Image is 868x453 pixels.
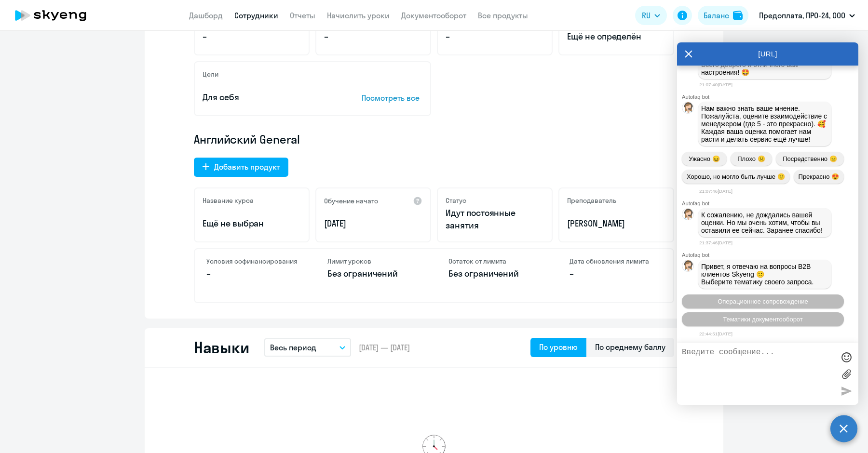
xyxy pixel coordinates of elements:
[324,197,378,205] h5: Обучение начато
[359,342,410,353] span: [DATE] — [DATE]
[701,61,828,76] p: Всего доброго и отличного вам настроения! 🤩
[776,152,844,166] button: Посредственно 😑
[567,30,665,43] span: Ещё не определён
[567,196,616,205] h5: Преподаватель
[194,158,288,177] button: Добавить продукт
[290,11,315,20] a: Отчеты
[701,263,814,286] span: Привет, я отвечаю на вопросы B2B клиентов Skyeng 🙂 Выберите тематику своего запроса.
[698,6,748,25] button: Балансbalance
[682,209,694,223] img: bot avatar
[642,10,651,21] span: RU
[699,188,732,194] time: 21:07:46[DATE]
[699,82,732,87] time: 21:07:40[DATE]
[682,294,844,308] button: Операционное сопровождение
[234,11,278,20] a: Сотрудники
[704,10,729,21] div: Баланс
[567,217,665,230] p: [PERSON_NAME]
[264,338,351,357] button: Весь период
[794,170,844,184] button: Прекрасно 😍
[682,312,844,326] button: Тематики документооборот
[214,161,280,173] div: Добавить продукт
[731,152,772,166] button: Плохо ☹️
[701,211,823,234] span: К сожалению, не дождались вашей оценки. Но мы очень хотим, чтобы вы оставили ее сейчас. Заранее с...
[446,30,544,43] p: –
[701,105,829,143] span: Нам важно знать ваше мнение. Пожалуйста, оцените взаимодействие с менеджером (где 5 - это прекрас...
[687,173,785,180] span: Хорошо, но могло быть лучше 🙂
[478,11,528,20] a: Все продукты
[799,173,839,180] span: Прекрасно 😍
[839,367,854,381] label: Лимит 10 файлов
[194,338,249,357] h2: Навыки
[635,6,667,25] button: RU
[270,342,316,353] p: Весь период
[324,217,422,230] p: [DATE]
[327,257,420,266] h4: Лимит уроков
[446,207,544,232] p: Идут постоянные занятия
[203,70,218,79] h5: Цели
[206,267,298,280] p: –
[754,4,860,27] button: Предоплата, ПРО-24, ООО
[682,102,694,116] img: bot avatar
[203,196,254,205] h5: Название курса
[699,240,732,245] time: 21:37:46[DATE]
[448,267,541,280] p: Без ограничений
[699,331,732,336] time: 22:44:51[DATE]
[362,92,422,104] p: Посмотреть все
[570,257,662,266] h4: Дата обновления лимита
[595,341,665,353] div: По среднему баллу
[448,257,541,266] h4: Остаток от лимита
[723,316,803,323] span: Тематики документооборот
[783,155,837,162] span: Посредственно 😑
[682,94,858,100] div: Autofaq bot
[737,155,765,162] span: Плохо ☹️
[206,257,298,266] h4: Условия софинансирования
[203,30,301,43] p: –
[189,11,223,20] a: Дашборд
[733,11,743,20] img: balance
[682,152,727,166] button: Ужасно 😖
[682,260,694,274] img: bot avatar
[203,91,332,104] p: Для себя
[446,196,466,205] h5: Статус
[759,10,845,21] p: Предоплата, ПРО-24, ООО
[570,267,662,280] p: –
[682,200,858,206] div: Autofaq bot
[324,30,422,43] p: –
[682,252,858,258] div: Autofaq bot
[194,132,300,147] span: Английский General
[689,155,719,162] span: Ужасно 😖
[327,267,420,280] p: Без ограничений
[682,170,790,184] button: Хорошо, но могло быть лучше 🙂
[718,298,808,305] span: Операционное сопровождение
[327,11,390,20] a: Начислить уроки
[539,341,578,353] div: По уровню
[203,217,301,230] p: Ещё не выбран
[401,11,466,20] a: Документооборот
